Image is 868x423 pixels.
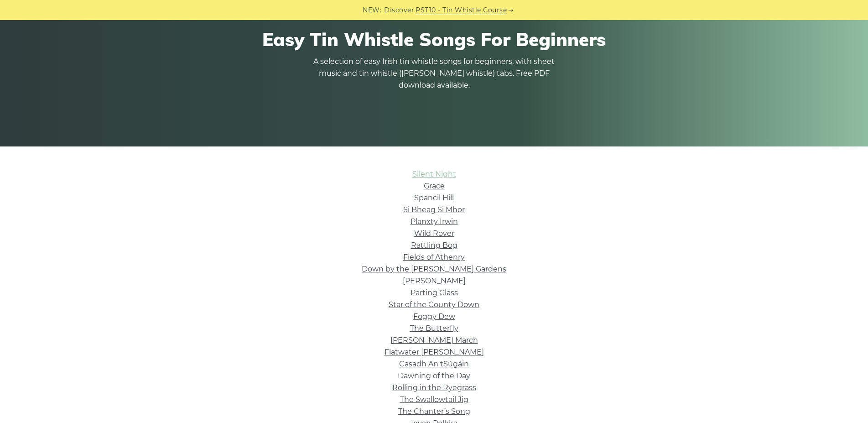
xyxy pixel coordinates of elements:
a: Rolling in the Ryegrass [392,383,476,392]
a: Down by the [PERSON_NAME] Gardens [362,265,506,273]
a: Fields of Athenry [403,253,465,261]
a: The Swallowtail Jig [400,395,468,404]
span: Discover [384,5,414,16]
a: Rattling Bog [411,241,457,250]
a: Grace [424,182,445,190]
a: Casadh An tSúgáin [399,360,469,368]
a: The Butterfly [410,324,458,333]
a: Dawning of the Day [398,371,470,380]
a: Wild Rover [414,229,454,238]
p: A selection of easy Irish tin whistle songs for beginners, with sheet music and tin whistle ([PER... [311,56,557,91]
a: PST10 - Tin Whistle Course [416,5,507,16]
a: Foggy Dew [413,312,455,321]
a: Spancil Hill [414,193,454,202]
a: [PERSON_NAME] March [390,336,478,345]
a: Si­ Bheag Si­ Mhor [403,205,465,214]
a: The Chanter’s Song [398,407,470,416]
a: [PERSON_NAME] [403,277,466,285]
span: NEW: [363,5,381,16]
a: Planxty Irwin [411,217,458,226]
a: Parting Glass [411,288,458,297]
a: Flatwater [PERSON_NAME] [385,348,484,356]
h1: Easy Tin Whistle Songs For Beginners [177,28,691,50]
a: Star of the County Down [389,300,479,309]
a: Silent Night [412,170,456,178]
